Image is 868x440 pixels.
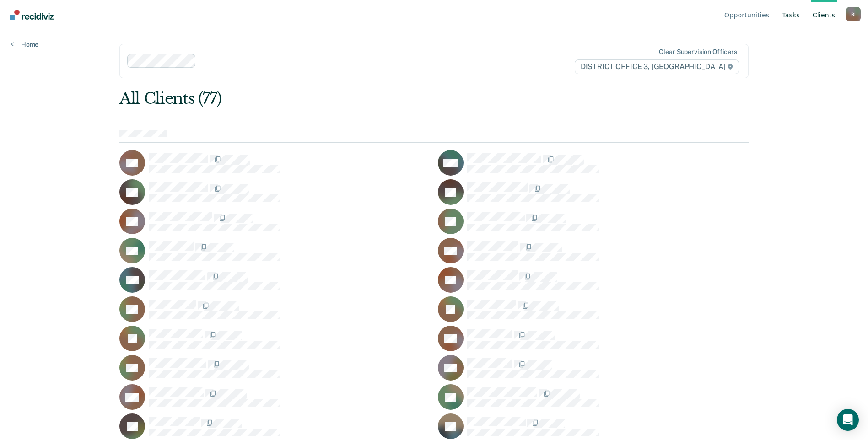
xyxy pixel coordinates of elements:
div: B I [846,7,861,21]
span: DISTRICT OFFICE 3, [GEOGRAPHIC_DATA] [575,59,739,74]
img: Recidiviz [10,10,54,20]
button: Profile dropdown button [846,7,861,21]
div: Open Intercom Messenger [837,409,859,431]
a: Home [11,40,38,48]
div: Clear supervision officers [659,48,737,56]
div: All Clients (77) [119,89,623,108]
